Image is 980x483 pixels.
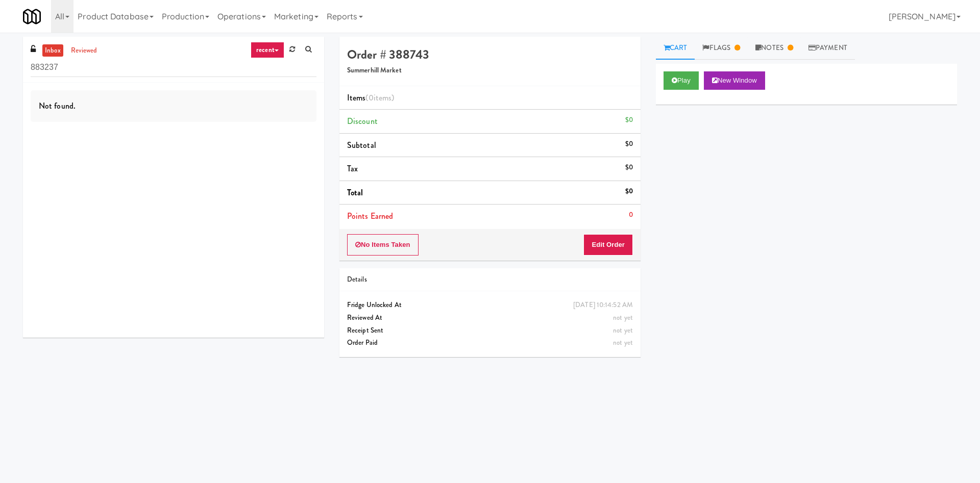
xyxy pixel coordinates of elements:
div: $0 [625,161,633,174]
a: inbox [42,44,63,57]
div: Reviewed At [347,312,633,324]
img: Micromart [23,8,41,26]
h4: Order # 388743 [347,48,633,61]
a: recent [251,42,284,58]
span: Discount [347,115,378,127]
div: Details [347,273,633,286]
span: not yet [613,325,633,335]
div: $0 [625,185,633,198]
span: not yet [613,338,633,347]
span: not yet [613,313,633,322]
span: Subtotal [347,139,376,151]
div: Fridge Unlocked At [347,299,633,312]
button: New Window [704,71,765,90]
button: Play [664,71,699,90]
h5: Summerhill Market [347,67,633,74]
span: Total [347,187,363,198]
a: Notes [748,37,801,60]
div: $0 [625,138,633,150]
button: Edit Order [583,234,633,256]
input: Search vision orders [31,58,316,77]
ng-pluralize: items [374,92,392,104]
a: reviewed [68,44,100,57]
a: Flags [695,37,748,60]
a: Cart [656,37,695,60]
span: Points Earned [347,210,393,222]
div: $0 [625,114,633,126]
span: Tax [347,163,358,174]
span: Not found. [39,100,76,112]
button: No Items Taken [347,234,419,256]
div: [DATE] 10:14:52 AM [573,299,633,312]
div: Order Paid [347,337,633,349]
a: Payment [801,37,855,60]
span: (0 ) [365,92,394,104]
div: Receipt Sent [347,324,633,337]
span: Items [347,92,394,104]
div: 0 [629,209,633,221]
